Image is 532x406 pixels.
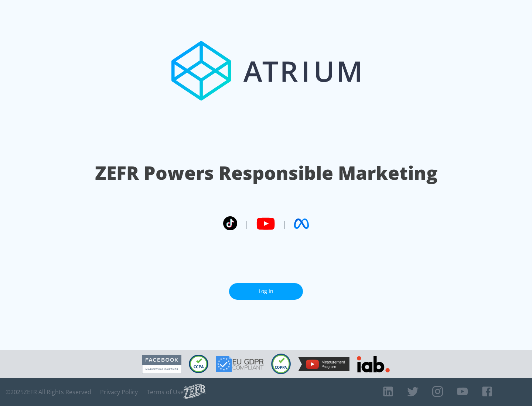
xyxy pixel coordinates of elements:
a: Privacy Policy [100,388,138,396]
span: © 2025 ZEFR All Rights Reserved [6,388,91,396]
h1: ZEFR Powers Responsible Marketing [95,160,437,186]
a: Log In [229,283,303,300]
a: Terms of Use [147,388,184,396]
img: YouTube Measurement Program [298,357,349,371]
img: IAB [357,356,390,372]
img: GDPR Compliant [216,356,264,372]
span: | [282,218,287,229]
img: COPPA Compliant [271,354,291,374]
img: Facebook Marketing Partner [142,355,181,374]
img: CCPA Compliant [189,355,208,373]
span: | [245,218,249,229]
